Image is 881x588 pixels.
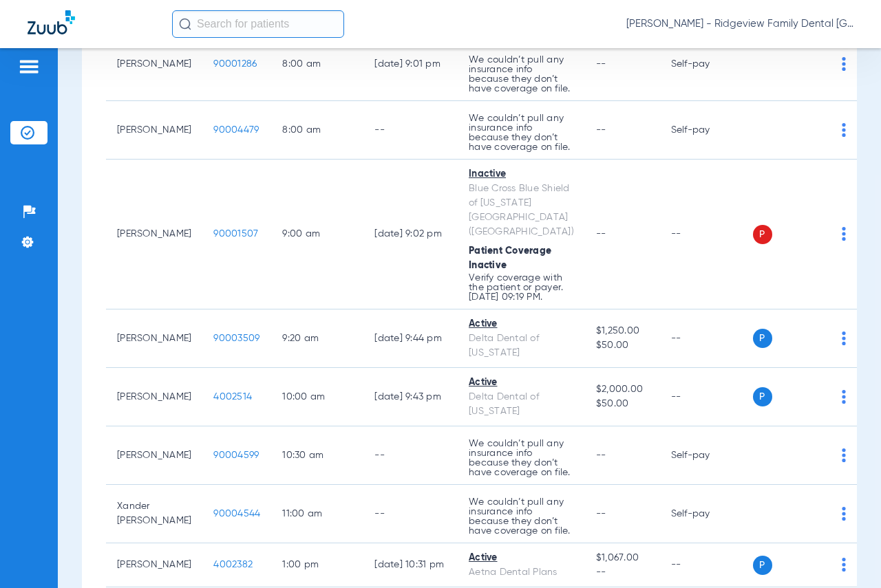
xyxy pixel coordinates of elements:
[469,565,574,580] div: Aetna Dental Plans
[363,101,458,160] td: --
[753,387,772,406] span: P
[271,28,363,101] td: 8:00 AM
[469,246,551,270] span: Patient Coverage Inactive
[363,309,458,368] td: [DATE] 9:44 PM
[626,17,853,31] span: [PERSON_NAME] - Ridgeview Family Dental [GEOGRAPHIC_DATA]
[596,565,649,580] span: --
[660,160,753,309] td: --
[106,543,202,587] td: [PERSON_NAME]
[469,551,574,565] div: Active
[811,227,825,241] img: x.svg
[271,485,363,543] td: 11:00 AM
[469,390,574,419] div: Delta Dental of [US_STATE]
[842,448,846,462] img: group-dot-blue.svg
[469,113,574,152] p: We couldn’t pull any insurance info because they don’t have coverage on file.
[469,167,574,182] div: Inactive
[842,390,846,404] img: group-dot-blue.svg
[18,58,40,75] img: hamburger-icon
[660,101,753,160] td: Self-pay
[213,229,258,239] span: 90001507
[271,368,363,426] td: 10:00 AM
[106,101,202,160] td: [PERSON_NAME]
[469,439,574,477] p: We couldn’t pull any insurance info because they don’t have coverage on file.
[213,334,259,343] span: 90003509
[596,324,649,338] span: $1,250.00
[811,123,825,137] img: x.svg
[213,392,252,402] span: 4002514
[363,543,458,587] td: [DATE] 10:31 PM
[811,57,825,71] img: x.svg
[842,57,846,71] img: group-dot-blue.svg
[363,485,458,543] td: --
[753,225,772,244] span: P
[812,522,881,588] iframe: Chat Widget
[271,160,363,309] td: 9:00 AM
[213,560,253,569] span: 4002382
[363,426,458,485] td: --
[596,125,606,135] span: --
[106,160,202,309] td: [PERSON_NAME]
[596,397,649,411] span: $50.00
[811,507,825,521] img: x.svg
[753,556,772,575] span: P
[842,507,846,521] img: group-dot-blue.svg
[660,426,753,485] td: Self-pay
[596,59,606,69] span: --
[28,10,75,34] img: Zuub Logo
[811,390,825,404] img: x.svg
[106,485,202,543] td: Xander [PERSON_NAME]
[811,331,825,345] img: x.svg
[596,338,649,353] span: $50.00
[469,331,574,360] div: Delta Dental of [US_STATE]
[596,229,606,239] span: --
[596,509,606,519] span: --
[106,368,202,426] td: [PERSON_NAME]
[213,450,259,460] span: 90004599
[172,10,344,38] input: Search for patients
[596,551,649,565] span: $1,067.00
[842,331,846,345] img: group-dot-blue.svg
[842,123,846,137] img: group-dot-blue.svg
[469,55,574,94] p: We couldn’t pull any insurance info because they don’t have coverage on file.
[213,509,260,519] span: 90004544
[660,368,753,426] td: --
[106,309,202,368] td: [PERSON_NAME]
[179,18,191,30] img: Search Icon
[363,28,458,101] td: [DATE] 9:01 PM
[469,273,574,302] p: Verify coverage with the patient or payer. [DATE] 09:19 PM.
[363,160,458,309] td: [DATE] 9:02 PM
[811,558,825,571] img: x.svg
[753,329,772,348] span: P
[596,382,649,397] span: $2,000.00
[271,426,363,485] td: 10:30 AM
[660,543,753,587] td: --
[660,28,753,101] td: Self-pay
[596,450,606,460] span: --
[660,309,753,368] td: --
[842,227,846,241] img: group-dot-blue.svg
[271,543,363,587] td: 1:00 PM
[363,368,458,426] td: [DATE] 9:43 PM
[660,485,753,543] td: Self-pay
[213,125,259,135] span: 90004479
[811,448,825,462] img: x.svg
[469,497,574,536] p: We couldn’t pull any insurance info because they don’t have coverage on file.
[469,182,574,239] div: Blue Cross Blue Shield of [US_STATE][GEOGRAPHIC_DATA] ([GEOGRAPHIC_DATA])
[213,59,257,69] span: 90001286
[271,309,363,368] td: 9:20 AM
[106,28,202,101] td: [PERSON_NAME]
[106,426,202,485] td: [PERSON_NAME]
[469,375,574,390] div: Active
[469,317,574,331] div: Active
[271,101,363,160] td: 8:00 AM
